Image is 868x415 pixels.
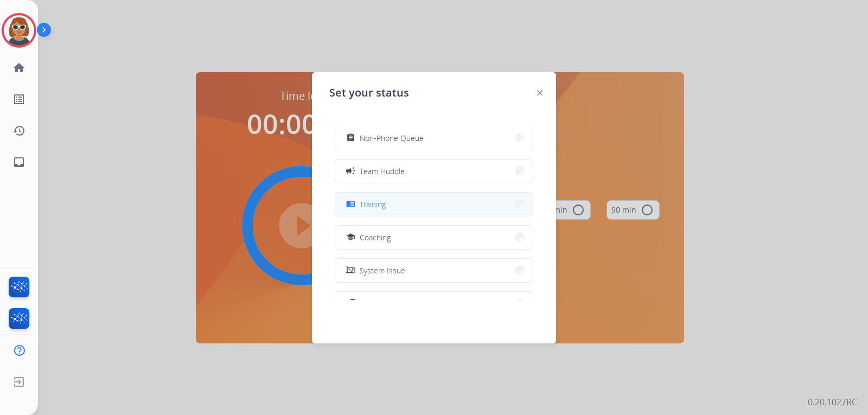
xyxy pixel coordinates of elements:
[345,298,356,309] mat-icon: login
[345,165,356,176] mat-icon: campaign
[12,61,25,74] mat-icon: home
[346,266,355,275] mat-icon: phonelink_off
[537,90,542,95] img: close-button
[335,292,533,315] button: Logged In
[4,15,34,46] img: avatar
[12,124,25,137] mat-icon: history
[329,85,409,100] span: Set your status
[360,265,405,276] span: System Issue
[360,132,424,144] span: Non-Phone Queue
[360,165,405,177] span: Team Huddle
[360,199,386,210] span: Training
[335,226,533,249] button: Coaching
[346,233,355,242] mat-icon: school
[335,193,533,216] button: Training
[346,133,355,143] mat-icon: assignment
[808,395,857,408] p: 0.20.1027RC
[335,259,533,282] button: System Issue
[335,159,533,183] button: Team Huddle
[360,232,391,243] span: Coaching
[12,156,25,169] mat-icon: inbox
[360,298,393,309] span: Logged In
[346,200,355,209] mat-icon: menu_book
[335,126,533,150] button: Non-Phone Queue
[12,93,25,106] mat-icon: list_alt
